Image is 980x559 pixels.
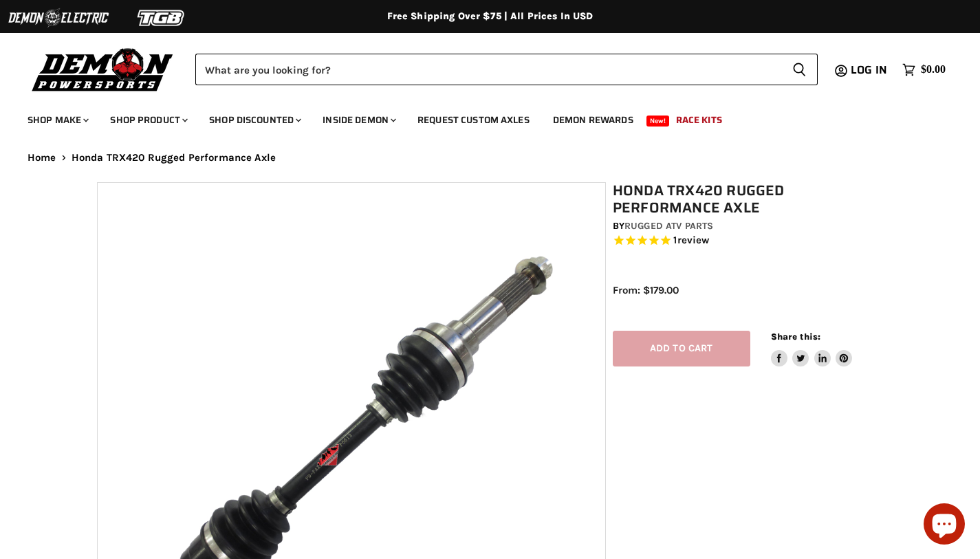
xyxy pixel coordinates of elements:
aside: Share this: [771,331,853,367]
h1: Honda TRX420 Rugged Performance Axle [613,182,891,217]
span: Share this: [771,331,820,342]
span: $0.00 [921,63,946,76]
form: Product [195,54,818,85]
a: Demon Rewards [543,106,644,134]
a: Inside Demon [312,106,404,134]
input: Search [195,54,781,85]
span: Log in [851,61,887,78]
span: Rated 5.0 out of 5 stars 1 reviews [613,234,891,248]
img: Demon Powersports [28,45,178,94]
a: Log in [845,64,895,76]
span: 1 reviews [673,234,709,247]
a: Shop Make [17,106,97,134]
img: Demon Electric Logo 2 [7,5,110,31]
span: review [677,234,710,247]
img: TGB Logo 2 [110,5,213,31]
span: Honda TRX420 Rugged Performance Axle [72,152,276,164]
a: Request Custom Axles [407,106,540,134]
a: Shop Product [100,106,196,134]
ul: Main menu [17,100,942,134]
a: Race Kits [666,106,732,134]
span: New! [646,116,670,127]
a: Shop Discounted [199,106,309,134]
button: Search [781,54,818,85]
a: $0.00 [895,60,952,80]
span: From: $179.00 [613,284,679,296]
a: Home [28,152,56,164]
div: by [613,219,891,234]
inbox-online-store-chat: Shopify online store chat [919,503,969,548]
a: Rugged ATV Parts [624,220,713,232]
